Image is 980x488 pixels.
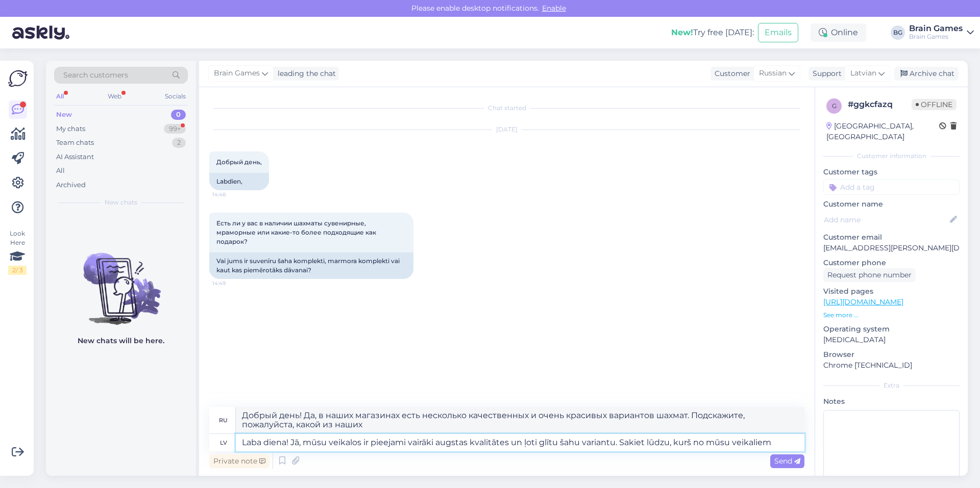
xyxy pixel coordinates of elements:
[826,121,939,142] div: [GEOGRAPHIC_DATA], [GEOGRAPHIC_DATA]
[46,235,196,326] img: No chats
[823,311,960,320] p: See more ...
[209,454,269,468] div: Private note
[164,124,186,134] div: 99+
[274,68,336,79] div: leading the chat
[671,27,754,39] div: Try free [DATE]:
[850,68,876,79] span: Latvian
[209,125,804,134] div: [DATE]
[216,219,378,245] span: Есть ли у вас в наличии шахматы сувенирные, мраморные или какие-то более подходящие как подарок?
[823,179,960,195] input: Add a tag
[823,297,903,306] a: [URL][DOMAIN_NAME]
[171,110,186,120] div: 0
[811,23,866,42] div: Online
[236,407,804,433] textarea: Добрый день! Да, в наших магазинах есть несколько качественных и очень красивых вариантов шахмат....
[823,151,960,161] div: Customer information
[823,167,960,177] p: Customer tags
[105,198,137,207] span: New chats
[56,110,72,120] div: New
[209,252,413,279] div: Vai jums ir suvenīru šaha komplekti, marmora komplekti vai kaut kas piemērotāks dāvanai?
[212,279,251,287] span: 14:49
[909,24,963,33] div: Brain Games
[758,23,798,42] button: Emails
[823,396,960,407] p: Notes
[63,70,128,81] span: Search customers
[54,90,66,103] div: All
[8,69,28,88] img: Askly Logo
[759,68,787,79] span: Russian
[236,434,804,451] textarea: Laba diena! Jā, mūsu veikalos ir pieejami vairāki augstas kvalitātes un ļoti glītu šahu variantu....
[912,99,957,110] span: Offline
[823,258,960,268] p: Customer phone
[823,381,960,390] div: Extra
[219,412,228,429] div: ru
[823,232,960,243] p: Customer email
[824,214,948,225] input: Add name
[823,243,960,253] p: [EMAIL_ADDRESS][PERSON_NAME][DOMAIN_NAME]
[56,180,86,190] div: Archived
[56,166,65,176] div: All
[823,268,916,282] div: Request phone number
[710,68,750,79] div: Customer
[823,286,960,297] p: Visited pages
[823,360,960,371] p: Chrome [TECHNICAL_ID]
[909,33,963,41] div: Brain Games
[216,158,262,166] span: Добрый день,
[220,434,227,451] div: lv
[214,68,260,79] span: Brain Games
[8,229,27,275] div: Look Here
[106,90,124,103] div: Web
[671,28,693,37] b: New!
[56,152,94,162] div: AI Assistant
[823,335,960,345] p: [MEDICAL_DATA]
[8,266,27,275] div: 2 / 3
[909,24,974,41] a: Brain GamesBrain Games
[163,90,188,103] div: Socials
[172,138,186,148] div: 2
[808,68,842,79] div: Support
[832,102,837,110] span: g
[209,104,804,113] div: Chat started
[848,98,912,111] div: # ggkcfazq
[56,138,94,148] div: Team chats
[78,336,164,346] p: New chats will be here.
[891,25,905,40] div: BG
[56,124,85,134] div: My chats
[823,349,960,360] p: Browser
[823,199,960,210] p: Customer name
[539,4,569,13] span: Enable
[894,67,959,81] div: Archive chat
[209,173,269,190] div: Labdien,
[212,191,251,198] span: 14:48
[774,456,800,466] span: Send
[823,324,960,335] p: Operating system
